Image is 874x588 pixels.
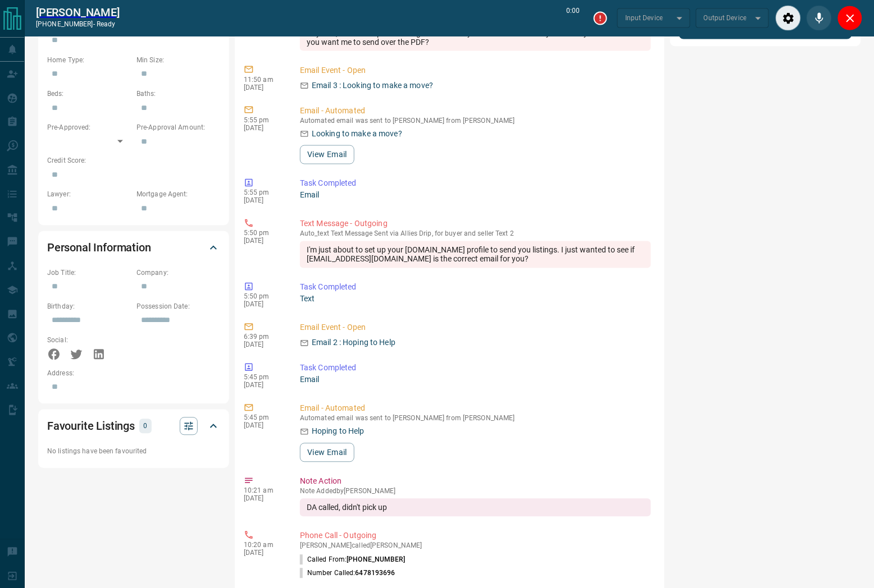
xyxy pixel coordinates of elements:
[300,230,329,238] span: auto_text
[244,124,283,132] p: [DATE]
[47,413,220,440] div: Favourite Listings0
[244,374,283,382] p: 5:45 pm
[300,282,651,293] p: Task Completed
[567,6,580,31] p: 0:00
[300,362,651,374] p: Task Completed
[312,128,402,140] p: Looking to make a move?
[807,6,832,31] div: Mute
[244,229,283,237] p: 5:50 pm
[136,302,220,312] p: Possession Date:
[47,190,131,200] p: Lawyer:
[300,443,354,462] button: View Email
[776,6,801,31] div: Audio Settings
[300,488,651,495] p: Note Added by [PERSON_NAME]
[300,293,651,305] p: Text
[356,569,395,577] span: 6478193696
[47,89,131,99] p: Beds:
[47,268,131,278] p: Job Title:
[244,189,283,197] p: 5:55 pm
[143,420,148,433] p: 0
[47,302,131,312] p: Birthday:
[136,190,220,200] p: Mortgage Agent:
[244,487,283,495] p: 10:21 am
[244,116,283,124] p: 5:55 pm
[47,122,131,132] p: Pre-Approved:
[136,268,220,278] p: Company:
[47,336,131,346] p: Social:
[312,80,433,91] p: Email 3 : Looking to make a move?
[47,447,220,457] p: No listings have been favourited
[300,542,651,550] p: [PERSON_NAME] called [PERSON_NAME]
[244,333,283,341] p: 6:39 pm
[300,241,651,268] div: I'm just about to set up your [DOMAIN_NAME] profile to send you listings. I just wanted to see if...
[244,341,283,349] p: [DATE]
[244,197,283,205] p: [DATE]
[244,76,283,84] p: 11:50 am
[300,24,651,51] div: Hey Anu, I have comprehensive guides for everyone from first time buyers to savy investors. Do yo...
[244,293,283,301] p: 5:50 pm
[300,117,651,125] p: Automated email was sent to [PERSON_NAME] from [PERSON_NAME]
[300,415,651,422] p: Automated email was sent to [PERSON_NAME] from [PERSON_NAME]
[244,237,283,245] p: [DATE]
[47,417,135,435] h2: Favourite Listings
[300,568,395,578] p: Number Called:
[300,555,405,565] p: Called From:
[300,499,651,517] div: DA called, didn't pick up
[300,374,651,386] p: Email
[36,19,120,29] p: [PHONE_NUMBER] -
[300,530,651,542] p: Phone Call - Outgoing
[300,476,651,488] p: Note Action
[300,403,651,415] p: Email - Automated
[36,6,120,19] a: [PERSON_NAME]
[300,322,651,334] p: Email Event - Open
[244,84,283,91] p: [DATE]
[97,20,116,28] span: ready
[347,556,405,564] span: [PHONE_NUMBER]
[300,105,651,117] p: Email - Automated
[47,239,151,257] h2: Personal Information
[136,89,220,99] p: Baths:
[312,426,365,438] p: Hoping to Help
[300,218,651,230] p: Text Message - Outgoing
[244,414,283,422] p: 5:45 pm
[244,541,283,549] p: 10:20 am
[244,422,283,430] p: [DATE]
[136,55,220,65] p: Min Size:
[47,235,220,261] div: Personal Information
[47,369,220,379] p: Address:
[47,55,131,65] p: Home Type:
[300,145,354,164] button: View Email
[312,337,395,349] p: Email 2 : Hoping to Help
[300,65,651,76] p: Email Event - Open
[300,230,651,238] p: Text Message Sent via Allies Drip, for buyer and seller Text 2
[244,495,283,503] p: [DATE]
[244,382,283,389] p: [DATE]
[837,6,863,31] div: Close
[136,122,220,132] p: Pre-Approval Amount:
[244,549,283,557] p: [DATE]
[300,178,651,190] p: Task Completed
[244,301,283,309] p: [DATE]
[47,156,220,166] p: Credit Score:
[300,190,651,201] p: Email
